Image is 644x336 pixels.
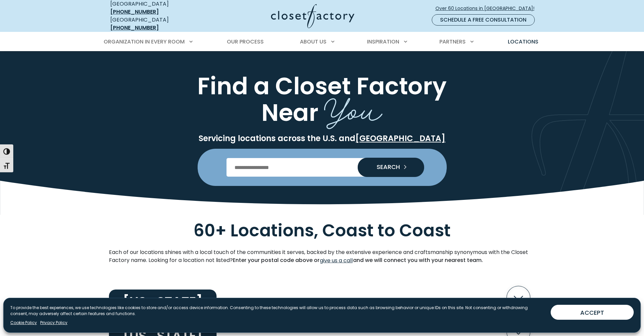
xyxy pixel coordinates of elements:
span: Inspiration [367,38,399,45]
span: Near [261,96,319,129]
a: [GEOGRAPHIC_DATA] [355,133,445,144]
strong: Enter your postal code above or and we will connect you with your nearest team. [233,256,483,264]
span: Over 60 Locations in [GEOGRAPHIC_DATA]! [435,5,540,12]
p: To provide the best experiences, we use technologies like cookies to store and/or access device i... [10,305,545,317]
p: Each of our locations shines with a local touch of the communities it serves, backed by the exten... [109,248,535,265]
img: Closet Factory Logo [271,4,354,28]
span: Locations [508,38,538,45]
a: Cookie Policy [10,320,37,326]
button: Search our Nationwide Locations [358,158,424,177]
a: [PHONE_NUMBER] [110,24,159,32]
span: About Us [300,38,326,45]
span: Organization in Every Room [104,38,185,45]
span: Find a Closet Factory [197,70,447,103]
div: [GEOGRAPHIC_DATA] [110,16,207,32]
span: Our Process [227,38,264,45]
span: SEARCH [371,164,400,170]
a: Over 60 Locations in [GEOGRAPHIC_DATA]! [435,3,540,14]
a: give us a call [320,256,353,265]
span: You [324,82,383,132]
p: Servicing locations across the U.S. and [109,133,535,143]
span: 60+ Locations, Coast to Coast [194,219,451,242]
span: Partners [439,38,466,45]
button: [US_STATE] [109,281,535,315]
a: Privacy Policy [40,320,67,326]
input: Enter Postal Code [227,158,417,177]
a: [PHONE_NUMBER] [110,8,159,16]
nav: Primary Menu [99,33,545,51]
button: ACCEPT [551,305,634,320]
a: Schedule a Free Consultation [432,14,535,26]
h2: [US_STATE] [109,290,217,315]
